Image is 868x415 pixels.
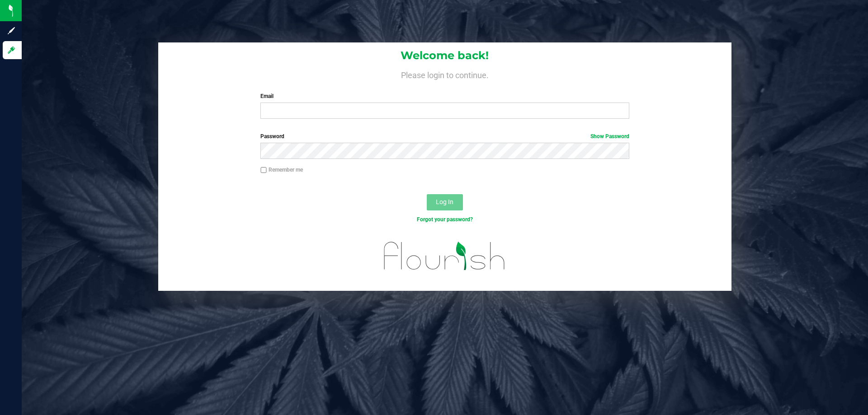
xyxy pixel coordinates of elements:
[373,233,516,279] img: flourish_logo.svg
[7,26,16,35] inline-svg: Sign up
[417,216,473,223] a: Forgot your password?
[7,46,16,55] inline-svg: Log in
[590,133,629,140] a: Show Password
[260,92,629,100] label: Email
[260,167,267,173] input: Remember me
[158,69,731,79] h4: Please login to continue.
[436,198,453,205] span: Log In
[427,194,463,210] button: Log In
[158,50,731,61] h1: Welcome back!
[260,166,303,174] label: Remember me
[260,133,284,140] span: Password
